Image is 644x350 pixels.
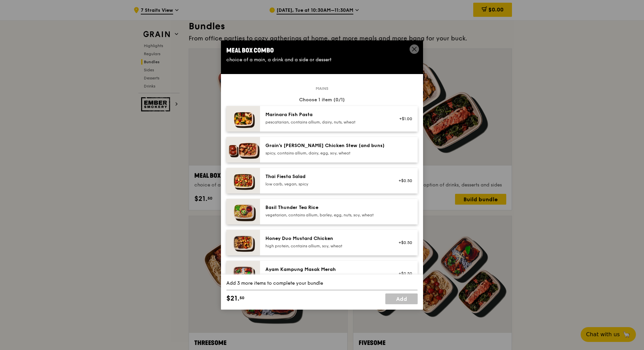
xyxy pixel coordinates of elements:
[265,173,386,180] div: Thai Fiesta Salad
[226,106,260,132] img: daily_normal_Marinara_Fish_Pasta__Horizontal_.jpg
[226,261,260,286] img: daily_normal_Ayam_Kampung_Masak_Merah_Horizontal_.jpg
[226,137,260,163] img: daily_normal_Grains-Curry-Chicken-Stew-HORZ.jpg
[226,230,260,255] img: daily_normal_Honey_Duo_Mustard_Chicken__Horizontal_.jpg
[265,235,386,242] div: Honey Duo Mustard Chicken
[226,97,418,103] div: Choose 1 item (0/1)
[226,199,260,224] img: daily_normal_HORZ-Basil-Thunder-Tea-Rice.jpg
[226,57,418,63] div: choice of a main, a drink and a side or dessert
[265,181,386,187] div: low carb, vegan, spicy
[239,295,245,301] span: 50
[265,243,386,249] div: high protein, contains allium, soy, wheat
[226,280,418,287] div: Add 3 more items to complete your bundle
[394,178,412,183] div: +$0.50
[394,240,412,245] div: +$0.50
[385,293,418,304] a: Add
[265,119,386,125] div: pescatarian, contains allium, dairy, nuts, wheat
[265,266,386,273] div: Ayam Kampung Masak Merah
[226,293,239,304] span: $21.
[265,150,386,156] div: spicy, contains allium, dairy, egg, soy, wheat
[265,212,386,218] div: vegetarian, contains allium, barley, egg, nuts, soy, wheat
[394,271,412,276] div: +$0.50
[265,111,386,118] div: Marinara Fish Pasta
[394,116,412,121] div: +$1.00
[313,86,331,91] span: Mains
[226,46,418,55] div: Meal Box Combo
[265,142,386,149] div: Grain's [PERSON_NAME] Chicken Stew (and buns)
[226,168,260,194] img: daily_normal_Thai_Fiesta_Salad__Horizontal_.jpg
[265,274,386,280] div: high protein, spicy, contains allium, shellfish, soy, wheat
[265,204,386,211] div: Basil Thunder Tea Rice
